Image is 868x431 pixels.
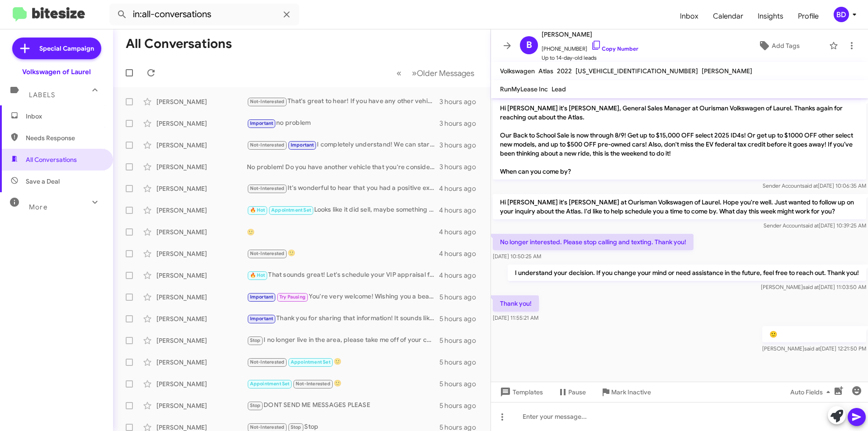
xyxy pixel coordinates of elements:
[156,336,247,345] div: [PERSON_NAME]
[542,29,638,40] span: [PERSON_NAME]
[762,345,866,352] span: [PERSON_NAME] [DATE] 12:21:50 PM
[439,401,483,410] div: 5 hours ago
[826,7,858,22] button: BD
[439,314,483,323] div: 5 hours ago
[271,207,311,213] span: Appointment Set
[762,326,866,342] p: 🙂
[439,336,483,345] div: 5 hours ago
[156,271,247,280] div: [PERSON_NAME]
[542,40,638,53] span: [PHONE_NUMBER]
[702,67,752,75] span: [PERSON_NAME]
[790,384,834,400] span: Auto Fields
[542,53,638,62] span: Up to 14-day-old leads
[498,384,543,400] span: Templates
[804,345,820,352] span: said at
[412,67,417,79] span: »
[557,67,572,75] span: 2022
[250,359,285,365] span: Not-Interested
[750,3,791,29] span: Insights
[550,384,593,400] button: Pause
[526,38,532,52] span: B
[783,384,841,400] button: Auto Fields
[247,183,439,194] div: It's wonderful to hear that you had a positive experience!
[250,251,285,256] span: Not-Interested
[156,141,247,150] div: [PERSON_NAME]
[250,120,274,126] span: Important
[156,293,247,302] div: [PERSON_NAME]
[247,379,439,389] div: 🙂
[250,185,285,191] span: Not-Interested
[439,141,483,150] div: 3 hours ago
[439,119,483,128] div: 3 hours ago
[439,206,483,215] div: 4 hours ago
[439,227,483,237] div: 4 hours ago
[22,67,91,76] div: Volkswagen of Laurel
[493,194,866,219] p: Hi [PERSON_NAME] it's [PERSON_NAME] at Ourisman Volkswagen of Laurel. Hope you're well. Just want...
[279,294,306,300] span: Try Pausing
[291,359,330,365] span: Appointment Set
[439,293,483,302] div: 5 hours ago
[26,177,60,186] span: Save a Deal
[247,162,439,171] div: No problem! Do you have another vehicle that you're considering selling? I'd be happy to help you...
[250,316,274,322] span: Important
[247,357,439,367] div: 🙂
[26,112,103,121] span: Inbox
[673,3,706,29] a: Inbox
[250,424,285,430] span: Not-Interested
[439,379,483,388] div: 5 hours ago
[802,182,818,189] span: said at
[247,118,439,128] div: no problem
[250,337,261,343] span: Stop
[791,3,826,29] span: Profile
[406,64,480,82] button: Next
[392,64,480,82] nav: Page navigation example
[391,64,407,82] button: Previous
[156,314,247,323] div: [PERSON_NAME]
[156,97,247,106] div: [PERSON_NAME]
[247,140,439,150] div: I completely understand! We can start with a phone conversation to discuss buying your Tiguan. Pl...
[250,272,265,278] span: 🔥 Hot
[439,97,483,106] div: 3 hours ago
[247,96,439,107] div: That's great to hear! If you have any other vehicles you're considering selling, I'd love to assi...
[593,384,658,400] button: Mark Inactive
[500,67,535,75] span: Volkswagen
[12,38,101,59] a: Special Campaign
[156,119,247,128] div: [PERSON_NAME]
[803,284,819,290] span: said at
[156,379,247,388] div: [PERSON_NAME]
[247,335,439,346] div: I no longer live in the area, please take me off of your contact list. Thanks
[493,253,541,260] span: [DATE] 10:50:25 AM
[761,284,866,290] span: [PERSON_NAME] [DATE] 11:03:50 AM
[247,292,439,302] div: You're very welcome! Wishing you a beautiful day as well. If you need anything, don't hesitate to...
[39,44,94,53] span: Special Campaign
[247,270,439,280] div: That sounds great! Let's schedule your VIP appraisal for [DATE]. What time works best for you?
[500,85,548,93] span: RunMyLease Inc
[250,294,274,300] span: Important
[126,37,232,51] h1: All Conversations
[417,68,474,78] span: Older Messages
[29,203,47,211] span: More
[591,45,638,52] a: Copy Number
[156,206,247,215] div: [PERSON_NAME]
[247,227,439,237] div: 🙂
[439,358,483,367] div: 5 hours ago
[772,38,800,54] span: Add Tags
[706,3,750,29] a: Calendar
[439,184,483,193] div: 4 hours ago
[250,403,261,408] span: Stop
[396,67,401,79] span: «
[26,133,103,142] span: Needs Response
[156,358,247,367] div: [PERSON_NAME]
[247,205,439,215] div: Looks like it did sell, maybe something else could work? [URL][DOMAIN_NAME]
[763,182,866,189] span: Sender Account [DATE] 10:06:35 AM
[296,381,330,387] span: Not-Interested
[250,381,290,387] span: Appointment Set
[156,162,247,171] div: [PERSON_NAME]
[576,67,698,75] span: [US_VEHICLE_IDENTIFICATION_NUMBER]
[291,142,314,148] span: Important
[538,67,553,75] span: Atlas
[493,100,866,180] p: Hi [PERSON_NAME] it's [PERSON_NAME], General Sales Manager at Ourisman Volkswagen of Laurel. Than...
[491,384,550,400] button: Templates
[439,162,483,171] div: 3 hours ago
